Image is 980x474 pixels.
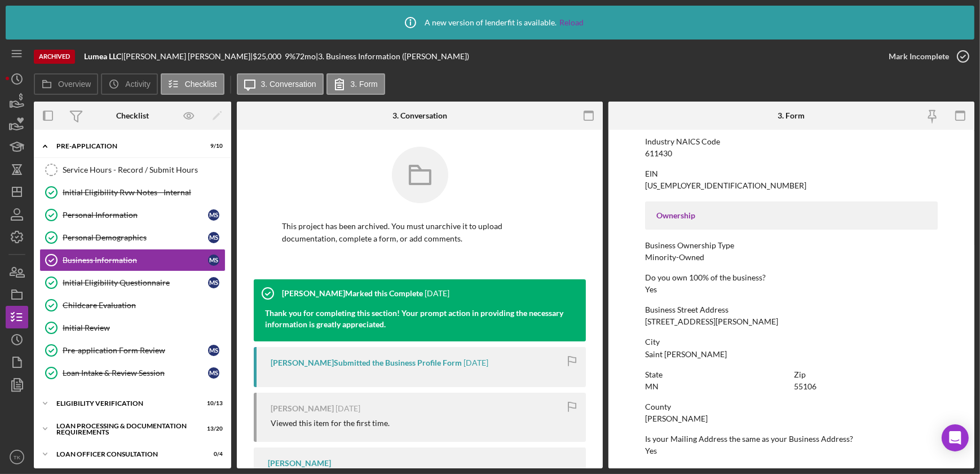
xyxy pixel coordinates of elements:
[202,451,223,458] div: 0 / 4
[208,232,219,243] div: M S
[63,233,208,242] div: Personal Demographics
[645,253,704,262] div: Minority-Owned
[39,294,226,317] a: Childcare Evaluation
[265,308,563,329] strong: Thank you for completing this section! Your prompt action in providing the necessary information ...
[39,317,226,339] a: Initial Review
[645,285,657,294] div: Yes
[559,18,584,27] a: Reload
[34,50,75,64] div: Archived
[392,111,447,120] div: 3. Conversation
[942,424,969,451] div: Open Intercom Messenger
[58,80,91,89] label: Overview
[63,301,225,310] div: Childcare Evaluation
[39,204,226,226] a: Personal InformationMS
[285,52,295,61] div: 9 %
[208,345,219,356] div: M S
[645,317,778,326] div: [STREET_ADDRESS][PERSON_NAME]
[39,181,226,204] a: Initial Eligibility Rvw Notes - Internal
[425,289,449,298] time: 2025-04-30 18:42
[56,423,195,436] div: Loan Processing & Documentation Requirements
[208,209,219,221] div: M S
[63,323,225,332] div: Initial Review
[39,249,226,271] a: Business InformationMS
[794,382,817,391] div: 55106
[39,339,226,362] a: Pre-application Form ReviewMS
[645,273,938,282] div: Do you own 100% of the business?
[645,446,657,455] div: Yes
[161,73,224,95] button: Checklist
[645,370,789,379] div: State
[208,254,219,266] div: M S
[271,404,334,413] div: [PERSON_NAME]
[237,73,324,95] button: 3. Conversation
[116,111,149,120] div: Checklist
[84,51,121,61] b: Lumea LLC
[253,52,285,61] div: $25,000
[185,80,217,89] label: Checklist
[645,305,938,314] div: Business Street Address
[268,459,331,468] div: [PERSON_NAME]
[316,52,469,61] div: | 3. Business Information ([PERSON_NAME])
[295,52,316,61] div: 72 mo
[39,362,226,384] a: Loan Intake & Review SessionMS
[645,414,708,423] div: [PERSON_NAME]
[656,211,926,220] div: Ownership
[63,368,208,378] div: Loan Intake & Review Session
[282,289,423,298] div: [PERSON_NAME] Marked this Complete
[84,52,123,61] div: |
[63,165,225,174] div: Service Hours - Record / Submit Hours
[208,277,219,288] div: M S
[645,382,659,391] div: MN
[101,73,157,95] button: Activity
[351,80,378,89] label: 3. Form
[14,454,21,460] text: TK
[39,159,226,181] a: Service Hours - Record / Submit Hours
[645,137,938,146] div: Industry NAICS Code
[208,367,219,379] div: M S
[645,181,806,190] div: [US_EMPLOYER_IDENTIFICATION_NUMBER]
[56,143,195,150] div: Pre-Application
[778,111,805,120] div: 3. Form
[6,446,28,468] button: TK
[39,271,226,294] a: Initial Eligibility QuestionnaireMS
[202,425,223,432] div: 13 / 20
[645,337,938,346] div: City
[63,210,208,220] div: Personal Information
[63,188,225,197] div: Initial Eligibility Rvw Notes - Internal
[282,220,558,245] p: This project has been archived. You must unarchive it to upload documentation, complete a form, o...
[39,226,226,249] a: Personal DemographicsMS
[202,143,223,150] div: 9 / 10
[645,169,938,178] div: EIN
[877,45,974,68] button: Mark Incomplete
[396,8,584,37] div: A new version of lenderfit is available.
[63,278,208,287] div: Initial Eligibility Questionnaire
[56,451,195,458] div: Loan Officer Consultation
[463,358,488,367] time: 2025-04-28 20:56
[271,358,462,367] div: [PERSON_NAME] Submitted the Business Profile Form
[889,45,949,68] div: Mark Incomplete
[645,149,672,158] div: 611430
[271,419,390,428] div: Viewed this item for the first time.
[261,80,316,89] label: 3. Conversation
[56,400,195,407] div: Eligibility Verification
[202,400,223,407] div: 10 / 13
[123,52,253,61] div: [PERSON_NAME] [PERSON_NAME] |
[34,73,98,95] button: Overview
[794,370,938,379] div: Zip
[125,80,150,89] label: Activity
[645,241,938,250] div: Business Ownership Type
[645,434,938,444] div: Is your Mailing Address the same as your Business Address?
[326,73,385,95] button: 3. Form
[645,350,727,359] div: Saint [PERSON_NAME]
[63,256,208,265] div: Business Information
[63,346,208,355] div: Pre-application Form Review
[336,404,360,413] time: 2025-04-28 20:52
[645,402,938,411] div: County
